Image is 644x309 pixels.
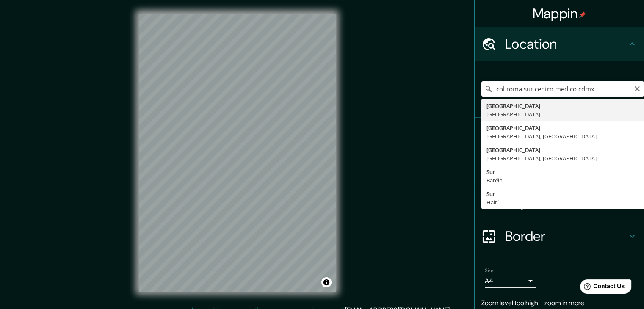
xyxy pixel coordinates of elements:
div: Layout [475,185,644,219]
button: Toggle attribution [321,277,332,287]
label: Size [485,267,494,274]
div: Sur [486,190,639,198]
img: pin-icon.png [579,11,586,18]
div: [GEOGRAPHIC_DATA] [486,146,639,154]
h4: Border [505,228,627,245]
p: Zoom level too high - zoom in more [481,298,637,308]
div: [GEOGRAPHIC_DATA] [486,124,639,132]
h4: Layout [505,194,627,211]
h4: Location [505,36,627,52]
canvas: Map [139,14,336,292]
div: Pins [475,118,644,152]
div: [GEOGRAPHIC_DATA] [486,110,639,119]
div: Baréin [486,176,639,185]
iframe: Help widget launcher [569,276,635,300]
div: Sur [486,168,639,176]
button: Clear [634,84,641,92]
div: Haití [486,198,639,207]
div: Location [475,27,644,61]
div: [GEOGRAPHIC_DATA], [GEOGRAPHIC_DATA] [486,132,639,141]
input: Pick your city or area [481,81,644,97]
div: [GEOGRAPHIC_DATA] [486,102,639,110]
div: A4 [485,274,536,288]
div: Border [475,219,644,253]
div: [GEOGRAPHIC_DATA], [GEOGRAPHIC_DATA] [486,154,639,163]
h4: Mappin [533,5,586,22]
div: Style [475,152,644,185]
